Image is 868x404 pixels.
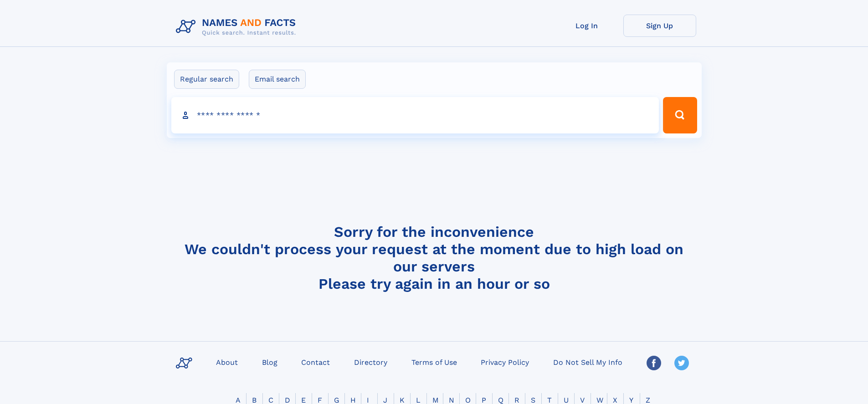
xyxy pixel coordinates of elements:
a: Sign Up [623,15,696,37]
img: Logo Names and Facts [172,15,303,39]
a: Contact [298,355,334,368]
img: Facebook [647,356,661,370]
input: search input [171,97,659,133]
a: Blog [258,355,281,368]
button: Search Button [663,97,697,133]
a: About [212,355,241,368]
a: Terms of Use [408,355,461,368]
a: Directory [350,355,391,368]
h4: Sorry for the inconvenience We couldn't process your request at the moment due to high load on ou... [172,223,696,292]
label: Regular search [174,70,239,89]
img: Twitter [674,356,689,370]
label: Email search [249,70,306,89]
a: Do Not Sell My Info [550,355,626,368]
a: Log In [550,15,623,37]
a: Privacy Policy [477,355,533,368]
